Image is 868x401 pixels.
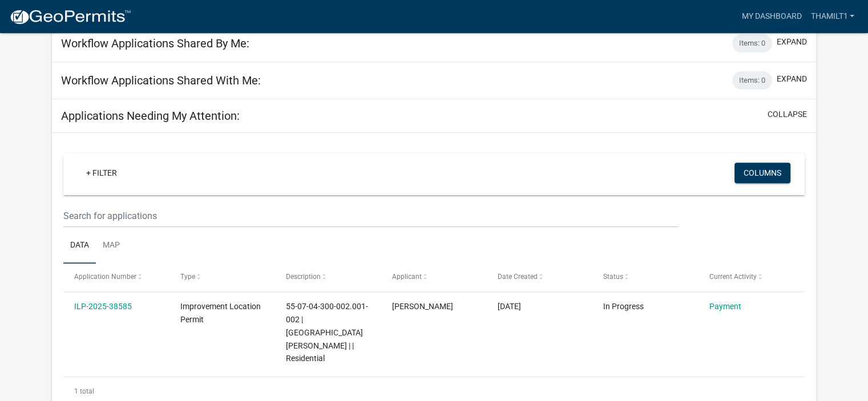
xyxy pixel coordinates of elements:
button: collapse [768,108,807,120]
span: Applicant [392,273,422,281]
datatable-header-cell: Application Number [63,264,169,291]
datatable-header-cell: Description [275,264,381,291]
datatable-header-cell: Applicant [381,264,486,291]
span: Tracy Hamilton [392,302,453,311]
a: + Filter [77,163,126,183]
span: Application Number [74,273,136,281]
h5: Workflow Applications Shared By Me: [61,37,249,50]
button: expand [777,73,807,85]
datatable-header-cell: Status [592,264,698,291]
h5: Applications Needing My Attention: [61,109,240,123]
a: Payment [709,302,741,311]
span: Description [286,273,321,281]
button: expand [777,36,807,48]
datatable-header-cell: Current Activity [699,264,804,291]
h5: Workflow Applications Shared With Me: [61,74,261,87]
div: Items: 0 [732,71,772,90]
span: 08/28/2025 [498,302,521,311]
span: Current Activity [709,273,757,281]
span: Date Created [498,273,538,281]
a: ILP-2025-38585 [74,302,132,311]
a: Data [63,228,96,264]
datatable-header-cell: Type [169,264,274,291]
span: Type [180,273,195,281]
span: Improvement Location Permit [180,302,261,324]
a: Thamilt1 [806,6,859,27]
button: Columns [734,163,790,183]
span: 55-07-04-300-002.001-002 | 11514 W OHANA LK | | Residential [286,302,368,363]
a: My Dashboard [737,6,806,27]
div: Items: 0 [732,34,772,52]
span: Status [603,273,623,281]
input: Search for applications [63,204,678,228]
span: In Progress [603,302,644,311]
a: Map [96,228,127,264]
datatable-header-cell: Date Created [487,264,592,291]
